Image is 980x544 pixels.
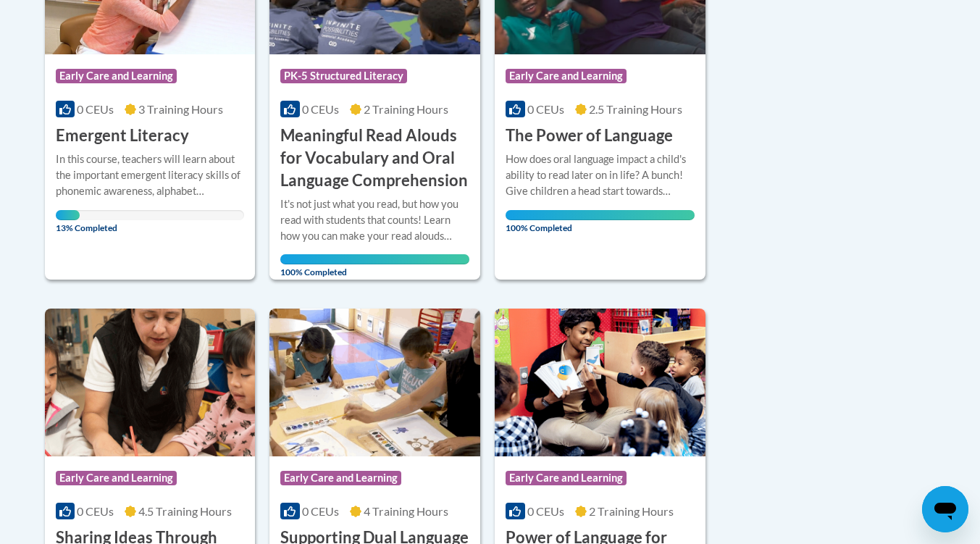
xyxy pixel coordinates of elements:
[506,471,627,485] span: Early Care and Learning
[280,471,401,485] span: Early Care and Learning
[506,151,695,199] div: How does oral language impact a child's ability to read later on in life? A bunch! Give children ...
[589,102,682,116] span: 2.5 Training Hours
[280,125,469,191] h3: Meaningful Read Alouds for Vocabulary and Oral Language Comprehension
[56,125,189,147] h3: Emergent Literacy
[506,210,695,220] div: Your progress
[527,102,564,116] span: 0 CEUs
[280,254,469,277] span: 100% Completed
[138,102,223,116] span: 3 Training Hours
[56,210,80,220] div: Your progress
[589,504,674,518] span: 2 Training Hours
[269,309,480,456] img: Course Logo
[506,210,695,233] span: 100% Completed
[302,504,339,518] span: 0 CEUs
[56,210,80,233] span: 13% Completed
[364,102,448,116] span: 2 Training Hours
[506,125,673,147] h3: The Power of Language
[138,504,232,518] span: 4.5 Training Hours
[56,151,245,199] div: In this course, teachers will learn about the important emergent literacy skills of phonemic awar...
[77,102,114,116] span: 0 CEUs
[280,69,407,83] span: PK-5 Structured Literacy
[56,471,177,485] span: Early Care and Learning
[302,102,339,116] span: 0 CEUs
[280,254,469,264] div: Your progress
[280,196,469,244] div: It's not just what you read, but how you read with students that counts! Learn how you can make y...
[495,309,705,456] img: Course Logo
[506,69,627,83] span: Early Care and Learning
[77,504,114,518] span: 0 CEUs
[56,69,177,83] span: Early Care and Learning
[45,309,256,456] img: Course Logo
[922,486,968,532] iframe: Button to launch messaging window
[364,504,448,518] span: 4 Training Hours
[527,504,564,518] span: 0 CEUs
